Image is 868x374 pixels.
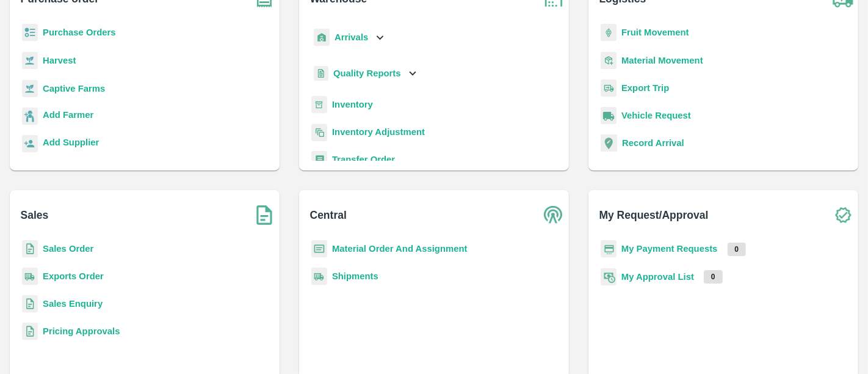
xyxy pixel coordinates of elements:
[311,123,327,141] img: inventory
[599,207,709,224] b: My Request/Approval
[335,32,368,42] b: Arrivals
[621,272,694,282] a: My Approval List
[333,68,401,78] b: Quality Reports
[43,136,99,152] a: Add Supplier
[314,29,330,46] img: whArrival
[311,61,419,86] div: Quality Reports
[332,127,425,137] a: Inventory Adjustment
[43,28,116,37] a: Purchase Orders
[332,155,395,164] a: Transfer Order
[601,107,617,125] img: vehicle
[43,244,93,254] a: Sales Order
[538,200,569,230] img: central
[43,108,93,125] a: Add Farmer
[21,207,49,224] b: Sales
[311,24,387,51] div: Arrivals
[728,243,747,256] p: 0
[43,271,104,281] a: Exports Order
[311,96,327,114] img: whInventory
[621,56,703,65] a: Material Movement
[311,268,327,285] img: shipments
[621,244,718,254] a: My Payment Requests
[22,323,38,340] img: sales
[601,24,617,42] img: fruit
[601,134,617,152] img: recordArrival
[43,299,103,309] a: Sales Enquiry
[43,137,99,147] b: Add Supplier
[704,270,723,284] p: 0
[601,268,617,286] img: approval
[601,51,617,70] img: material
[332,244,468,254] a: Material Order And Assignment
[621,83,669,93] a: Export Trip
[22,295,38,313] img: sales
[22,108,38,125] img: farmer
[22,79,38,98] img: harvest
[43,326,120,336] a: Pricing Approvals
[621,28,689,37] a: Fruit Movement
[22,24,38,42] img: reciept
[310,207,347,224] b: Central
[828,200,858,230] img: check
[622,138,684,148] a: Record Arrival
[22,51,38,70] img: harvest
[43,84,105,94] a: Captive Farms
[621,111,691,120] a: Vehicle Request
[22,268,38,285] img: shipments
[22,240,38,258] img: sales
[311,240,327,258] img: centralMaterial
[332,100,373,109] a: Inventory
[22,135,38,153] img: supplier
[43,56,76,65] a: Harvest
[311,151,327,169] img: whTransfer
[601,240,617,258] img: payment
[43,110,93,120] b: Add Farmer
[601,79,617,97] img: delivery
[249,200,280,230] img: soSales
[314,66,328,81] img: qualityReport
[332,271,378,281] a: Shipments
